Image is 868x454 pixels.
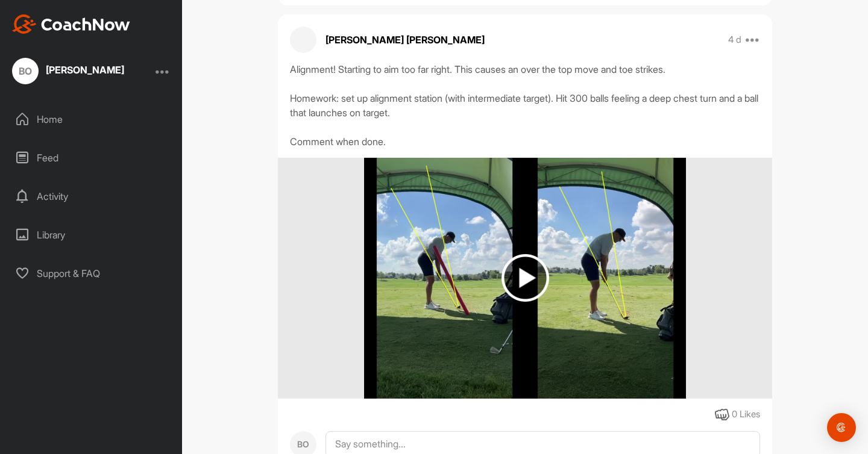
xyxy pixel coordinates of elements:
[364,158,685,399] img: media
[46,65,124,75] div: [PERSON_NAME]
[7,220,177,250] div: Library
[7,258,177,288] div: Support & FAQ
[728,34,741,46] p: 4 d
[12,14,130,34] img: CoachNow
[827,413,856,442] div: Open Intercom Messenger
[325,33,485,47] p: [PERSON_NAME] [PERSON_NAME]
[7,181,177,211] div: Activity
[7,143,177,173] div: Feed
[290,62,760,149] div: Alignment! Starting to aim too far right. This causes an over the top move and toe strikes. Homew...
[732,408,760,421] div: 0 Likes
[502,254,549,302] img: play
[7,104,177,134] div: Home
[12,58,39,84] div: BO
